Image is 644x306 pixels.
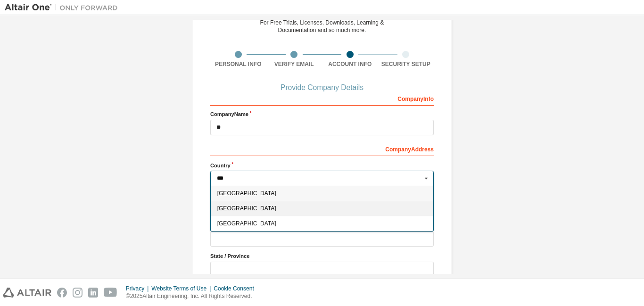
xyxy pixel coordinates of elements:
span: [GEOGRAPHIC_DATA] [217,221,427,226]
div: Provide Company Details [210,85,434,91]
p: © 2025 Altair Engineering, Inc. All Rights Reserved. [126,292,260,300]
img: instagram.svg [73,288,83,298]
img: youtube.svg [104,288,117,298]
div: Personal Info [210,60,266,68]
div: Account Info [322,60,378,68]
div: Company Address [210,141,434,156]
div: Security Setup [378,60,434,68]
span: [GEOGRAPHIC_DATA] [217,190,427,196]
div: Company Info [210,91,434,106]
div: Website Terms of Use [151,285,214,292]
label: Company Name [210,110,434,118]
div: Privacy [126,285,151,292]
img: facebook.svg [57,288,67,298]
div: Cookie Consent [214,285,259,292]
img: linkedin.svg [88,288,98,298]
label: State / Province [210,252,434,260]
label: Country [210,162,434,169]
img: Altair One [5,3,123,12]
img: altair_logo.svg [3,288,51,298]
div: Verify Email [266,60,322,68]
div: For Free Trials, Licenses, Downloads, Learning & Documentation and so much more. [260,19,384,34]
span: [GEOGRAPHIC_DATA] [217,206,427,211]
